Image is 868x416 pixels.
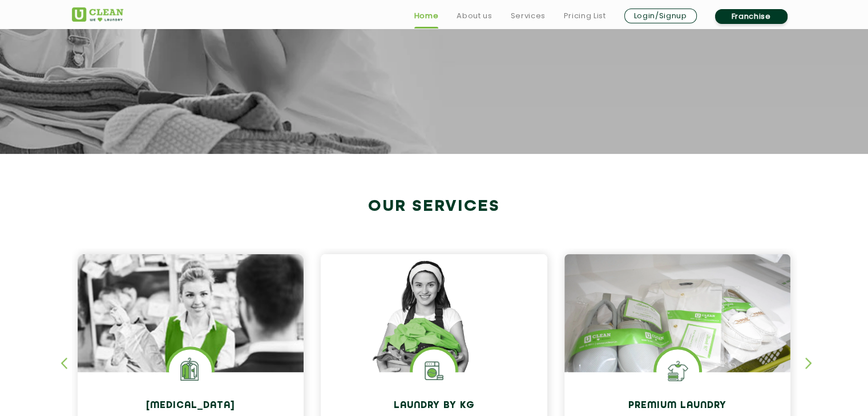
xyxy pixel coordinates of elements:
[510,9,545,23] a: Services
[573,401,782,411] h4: Premium Laundry
[413,349,455,392] img: laundry washing machine
[414,9,439,23] a: Home
[329,401,539,411] h4: Laundry by Kg
[457,9,492,23] a: About us
[715,9,788,24] a: Franchise
[169,349,212,392] img: Laundry Services near me
[624,9,697,23] a: Login/Signup
[72,197,797,216] h2: Our Services
[564,254,791,405] img: laundry done shoes and clothes
[86,401,296,411] h4: [MEDICAL_DATA]
[656,349,699,392] img: Shoes Cleaning
[321,254,547,405] img: a girl with laundry basket
[564,9,606,23] a: Pricing List
[72,7,123,22] img: UClean Laundry and Dry Cleaning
